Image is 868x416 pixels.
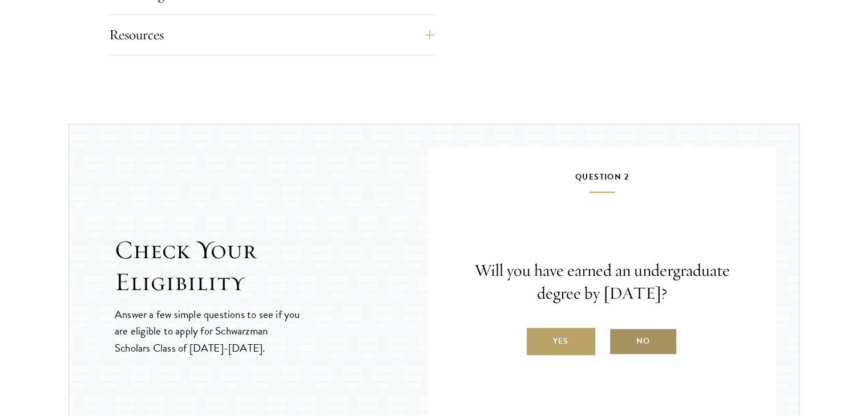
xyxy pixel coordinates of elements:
[109,21,434,48] button: Resources
[115,306,301,356] p: Answer a few simple questions to see if you are eligible to apply for Schwarzman Scholars Class o...
[527,328,595,355] label: Yes
[462,170,742,193] h5: Question 2
[462,259,742,305] p: Will you have earned an undergraduate degree by [DATE]?
[609,328,677,355] label: No
[115,234,428,298] h2: Check Your Eligibility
